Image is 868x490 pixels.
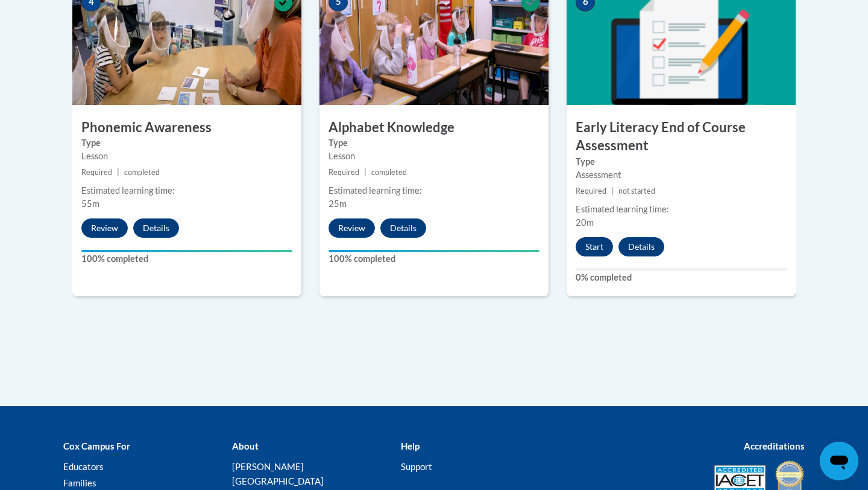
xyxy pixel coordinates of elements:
b: Cox Campus For [63,441,130,451]
div: Estimated learning time: [81,184,292,197]
span: | [117,168,119,177]
label: 100% completed [81,252,292,266]
div: Lesson [329,150,539,163]
label: Type [81,136,292,150]
button: Review [329,218,375,238]
h3: Alphabet Knowledge [319,118,549,137]
b: Accreditations [744,441,805,451]
b: Help [401,441,420,451]
a: Educators [63,461,104,472]
button: Details [380,218,426,238]
label: 100% completed [329,252,539,266]
span: 25m [329,199,347,209]
span: Required [329,168,359,177]
label: 0% completed [576,271,787,284]
label: Type [576,155,787,168]
iframe: Button to launch messaging window [820,442,858,480]
div: Your progress [329,250,539,252]
button: Details [618,237,664,256]
div: Your progress [81,250,292,252]
div: Lesson [81,150,292,163]
span: Required [81,168,112,177]
span: completed [124,168,160,177]
a: Support [401,461,432,472]
a: Families [63,477,96,488]
button: Review [81,218,128,238]
h3: Phonemic Awareness [72,118,301,137]
div: Estimated learning time: [329,184,539,197]
span: not started [618,186,655,196]
h3: Early Literacy End of Course Assessment [567,118,796,156]
button: Start [576,237,613,256]
span: 55m [81,199,99,209]
span: Required [576,186,606,196]
label: Type [329,136,539,150]
div: Estimated learning time: [576,203,787,216]
span: | [364,168,366,177]
button: Details [133,218,179,238]
div: Assessment [576,168,787,182]
span: 20m [576,217,594,227]
b: About [232,441,259,451]
a: [PERSON_NAME][GEOGRAPHIC_DATA] [232,461,324,486]
span: completed [371,168,407,177]
span: | [611,186,614,196]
